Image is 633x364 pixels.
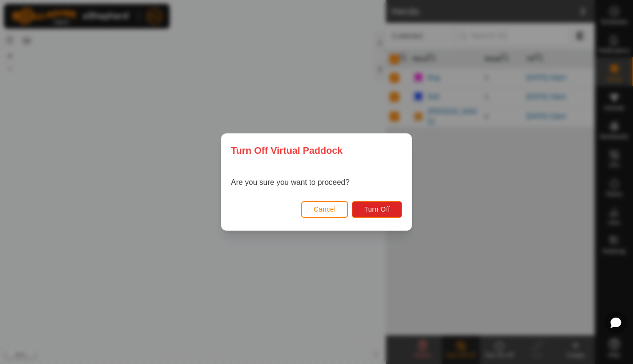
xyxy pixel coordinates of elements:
span: Turn Off Virtual Paddock [231,143,343,158]
span: Cancel [314,205,336,213]
button: Cancel [301,201,349,218]
p: Are you sure you want to proceed? [231,177,349,188]
button: Turn Off [352,201,402,218]
span: Turn Off [364,205,390,213]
